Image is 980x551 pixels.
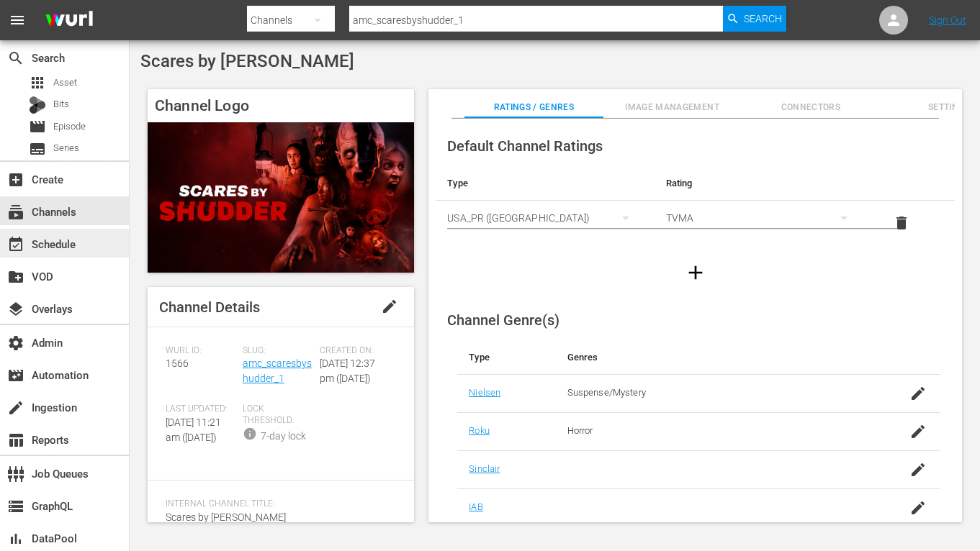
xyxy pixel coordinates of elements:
[53,141,79,155] span: Series
[457,340,555,375] th: Type
[447,137,603,155] span: Default Channel Ratings
[29,74,46,91] span: Asset
[447,311,559,329] span: Channel Genre(s)
[166,511,286,523] span: Scares by [PERSON_NAME]
[742,100,880,115] span: Connectors
[53,119,86,134] span: Episode
[148,89,414,122] h4: Channel Logo
[261,429,306,444] div: 7-day lock
[140,51,354,71] span: Scares by [PERSON_NAME]
[372,289,407,324] button: edit
[7,432,24,449] span: Reports
[929,14,966,26] a: Sign Out
[469,463,500,474] a: Sinclair
[166,498,389,510] span: Internal Channel Title:
[655,166,873,201] th: Rating
[7,367,24,384] span: Automation
[29,96,46,114] div: Bits
[436,166,654,201] th: Type
[35,4,104,37] img: ans4CAIJ8jUAAAAAAAAAAAAAAAAAAAAAAAAgQb4GAAAAAAAAAAAAAAAAAAAAAAAAJMjXAAAAAAAAAAAAAAAAAAAAAAAAgAT5G...
[29,118,46,135] span: Episode
[53,97,69,111] span: Bits
[447,198,642,238] div: USA_PR ([GEOGRAPHIC_DATA])
[166,358,189,369] span: 1566
[469,387,500,398] a: Nielsen
[7,50,24,67] span: Search
[7,399,24,416] span: Ingestion
[723,6,786,32] button: Search
[7,301,24,318] span: Overlays
[666,198,861,238] div: TVMA
[243,404,313,427] span: Lock Threshold:
[381,298,398,315] span: edit
[7,171,24,188] span: Create
[7,530,24,547] span: DataPool
[469,501,482,512] a: IAB
[9,12,26,29] span: menu
[884,206,919,240] button: delete
[166,416,221,443] span: [DATE] 11:21 am ([DATE])
[556,340,889,375] th: Genres
[166,345,235,357] span: Wurl ID:
[243,427,257,441] span: info
[7,204,24,221] span: Channels
[436,166,955,245] table: simple table
[7,465,24,483] span: Job Queues
[29,140,46,158] span: Series
[744,6,782,32] span: Search
[893,214,910,232] span: delete
[148,122,414,272] img: Scares by Shudder
[469,425,490,436] a: Roku
[53,76,77,90] span: Asset
[7,334,24,352] span: Admin
[166,404,235,415] span: Last Updated:
[7,268,24,286] span: VOD
[320,358,375,384] span: [DATE] 12:37 pm ([DATE])
[243,358,312,384] a: amc_scaresbyshudder_1
[464,100,603,115] span: Ratings / Genres
[243,345,313,357] span: Slug:
[603,100,742,115] span: Image Management
[159,299,260,316] span: Channel Details
[7,236,24,253] span: Schedule
[320,345,390,357] span: Created On:
[7,498,24,515] span: GraphQL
